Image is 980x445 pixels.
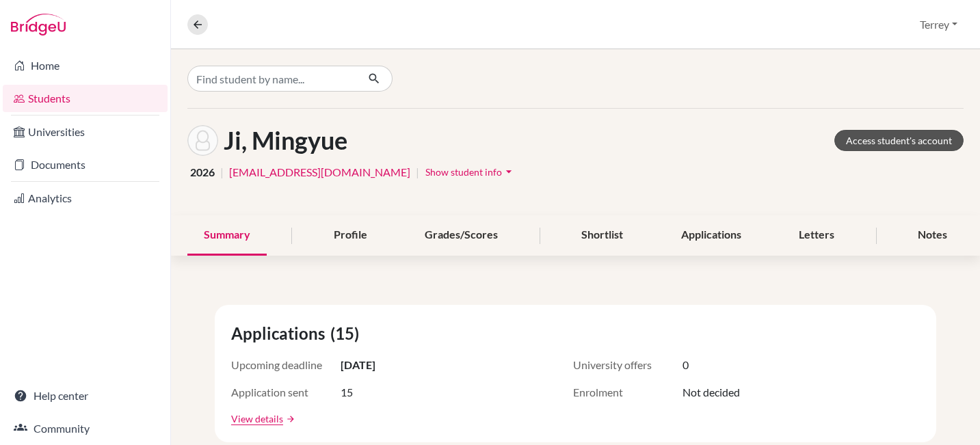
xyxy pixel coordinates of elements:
[3,85,168,112] a: Students
[573,384,683,401] span: Enrolment
[231,321,330,346] span: Applications
[187,66,357,92] input: Find student by name...
[229,164,410,180] a: [EMAIL_ADDRESS][DOMAIN_NAME]
[565,215,639,256] div: Shortlist
[283,414,295,424] a: arrow_forward
[502,165,516,178] i: arrow_drop_down
[665,215,758,256] div: Applications
[834,130,964,151] a: Access student's account
[3,185,168,212] a: Analytics
[901,215,964,256] div: Notes
[683,384,740,401] span: Not decided
[231,357,341,373] span: Upcoming deadline
[220,164,224,180] span: |
[3,415,168,442] a: Community
[573,357,683,373] span: University offers
[190,164,215,180] span: 2026
[187,215,267,256] div: Summary
[425,161,516,183] button: Show student infoarrow_drop_down
[416,164,419,180] span: |
[11,14,66,36] img: Bridge-U
[341,357,375,373] span: [DATE]
[231,412,283,426] a: View details
[425,166,502,178] span: Show student info
[782,215,851,256] div: Letters
[3,52,168,79] a: Home
[683,357,689,373] span: 0
[341,384,353,401] span: 15
[231,384,341,401] span: Application sent
[3,118,168,146] a: Universities
[224,126,347,155] h1: Ji, Mingyue
[914,12,964,38] button: Terrey
[3,382,168,409] a: Help center
[317,215,384,256] div: Profile
[408,215,514,256] div: Grades/Scores
[330,321,365,346] span: (15)
[3,151,168,178] a: Documents
[187,125,218,156] img: Mingyue Ji's avatar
